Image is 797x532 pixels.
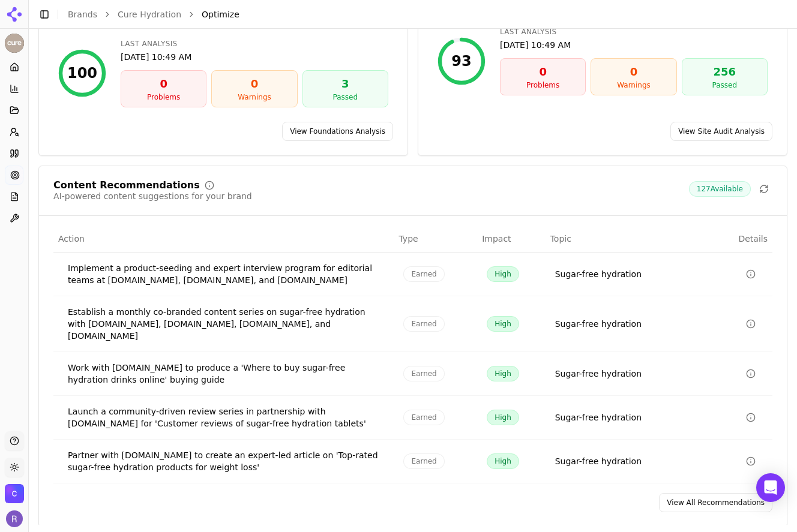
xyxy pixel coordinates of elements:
[126,92,201,102] div: Problems
[487,410,519,425] span: High
[687,80,762,90] div: Passed
[53,226,772,483] div: Data table
[403,266,444,282] span: Earned
[487,453,519,469] span: High
[555,411,642,423] a: Sugar-free hydration
[659,493,772,512] a: View All Recommendations
[282,122,393,141] a: View Foundations Analysis
[121,51,388,63] div: [DATE] 10:49 AM
[53,181,200,190] div: Content Recommendations
[68,405,384,429] div: Launch a community-driven review series in partnership with [DOMAIN_NAME] for 'Customer reviews o...
[5,484,24,503] img: Cure Hydration
[68,262,384,286] div: Implement a product-seeding and expert interview program for editorial teams at [DOMAIN_NAME], [D...
[555,368,642,380] a: Sugar-free hydration
[6,510,23,527] button: Open user button
[5,34,24,53] button: Current brand: Cure Hydration
[596,80,671,90] div: Warnings
[403,453,444,469] span: Earned
[500,27,768,37] div: Last Analysis
[487,366,519,381] span: High
[717,233,768,245] span: Details
[118,8,181,20] a: Cure Hydration
[555,318,642,330] a: Sugar-free hydration
[555,268,642,280] a: Sugar-free hydration
[505,80,580,90] div: Problems
[308,76,383,92] div: 3
[5,484,24,503] button: Open organization switcher
[505,64,580,80] div: 0
[596,64,671,80] div: 0
[487,266,519,282] span: High
[451,52,471,71] div: 93
[308,92,383,102] div: Passed
[477,226,545,253] th: Impact
[403,366,444,381] span: Earned
[689,181,751,197] span: 127 Available
[68,306,384,342] div: Establish a monthly co-branded content series on sugar-free hydration with [DOMAIN_NAME], [DOMAIN...
[202,8,239,20] span: Optimize
[53,190,252,202] div: AI-powered content suggestions for your brand
[546,226,712,253] th: Topic
[394,226,477,253] th: Type
[398,233,418,245] span: Type
[58,233,85,245] span: Action
[687,64,762,80] div: 256
[6,510,23,527] img: Ruth Pferdehirt
[217,92,292,102] div: Warnings
[403,410,444,425] span: Earned
[121,39,388,49] div: Last Analysis
[5,34,24,53] img: Cure Hydration
[482,233,511,245] span: Impact
[68,8,763,20] nav: breadcrumb
[126,76,201,92] div: 0
[555,455,642,467] a: Sugar-free hydration
[403,316,444,332] span: Earned
[756,473,785,502] div: Open Intercom Messenger
[500,39,768,51] div: [DATE] 10:49 AM
[712,226,772,253] th: Details
[68,362,384,386] div: Work with [DOMAIN_NAME] to produce a 'Where to buy sugar-free hydration drinks online' buying guide
[53,226,394,253] th: Action
[68,449,384,473] div: Partner with [DOMAIN_NAME] to create an expert-led article on 'Top-rated sugar-free hydration pro...
[67,64,97,83] div: 100
[487,316,519,332] span: High
[550,233,571,245] span: Topic
[217,76,292,92] div: 0
[68,10,97,19] a: Brands
[670,122,772,141] a: View Site Audit Analysis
